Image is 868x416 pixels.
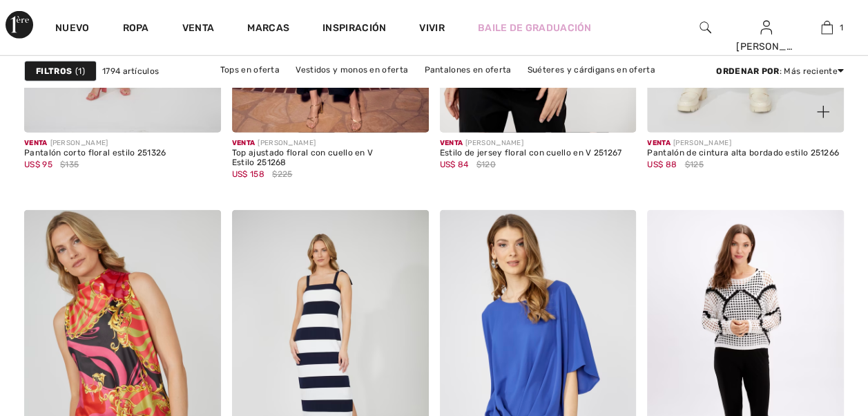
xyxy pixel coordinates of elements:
span: 1 [840,21,843,34]
span: 1794 artículos [102,65,159,77]
a: Venta [182,22,215,37]
div: [PERSON_NAME] [24,138,166,149]
span: Inspiración [322,22,386,37]
img: plus_v2.svg [817,106,829,118]
a: Pantalones en oferta [417,61,518,79]
img: Avenida 1ère [6,11,33,39]
a: Ropa [123,22,149,37]
a: Nuevo [55,22,90,37]
span: $125 [684,158,703,171]
div: [PERSON_NAME] [232,138,429,149]
span: US$ 88 [647,160,677,169]
span: Venta [232,139,255,147]
span: Venta [647,139,671,147]
span: $135 [60,158,79,171]
strong: Filtros [36,65,72,77]
div: [PERSON_NAME] [440,138,622,149]
a: Vestidos y monos en oferta [289,61,415,79]
a: Baile de graduación [478,21,592,35]
img: Mi información [760,19,772,36]
span: 1 [75,65,85,77]
span: US$ 84 [440,160,469,169]
div: Pantalón de cintura alta bordado estilo 251266 [647,149,839,158]
span: Venta [24,139,48,147]
a: Tops en oferta [213,61,287,79]
img: Mi bolsa [821,19,833,36]
a: Faldas en oferta [408,79,490,97]
span: US$ 158 [232,169,264,179]
a: 1 [797,19,856,36]
div: Top ajustado floral con cuello en V Estilo 251268 [232,149,429,168]
a: Suéteres y cárdigans en oferta [521,61,662,79]
div: [PERSON_NAME] [647,138,839,149]
div: Pantalón corto floral estilo 251326 [24,149,166,158]
a: Sign In [760,21,772,34]
span: Venta [440,139,463,147]
a: Chaquetas y Blazers en oferta [267,79,406,97]
span: $120 [476,158,496,171]
img: Buscar en el sitio web [700,19,711,36]
a: Marcas [247,22,289,37]
span: US$ 95 [24,160,52,169]
a: Ropa de abrigo en oferta [492,79,608,97]
font: : Más reciente [716,66,838,76]
span: $225 [272,168,292,180]
div: [PERSON_NAME] [736,39,795,54]
a: Vivir [419,21,445,35]
div: Estilo de jersey floral con cuello en V 251267 [440,149,622,158]
strong: Ordenar por [716,66,779,76]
